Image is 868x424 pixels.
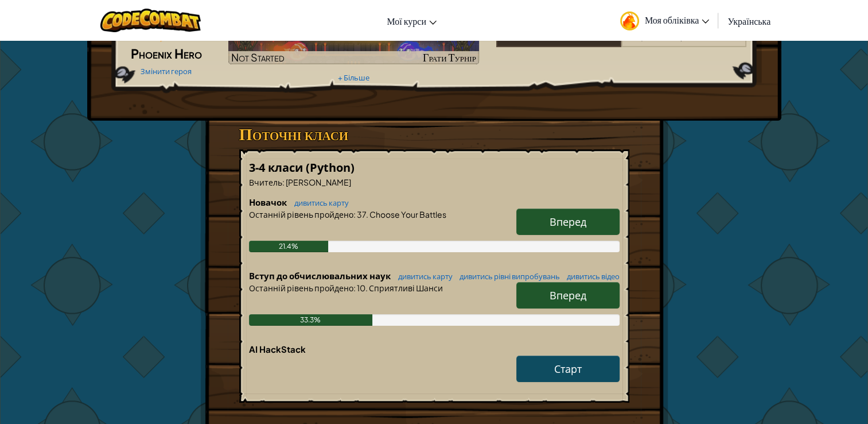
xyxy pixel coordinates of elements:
[141,67,192,76] a: Змінити героя
[289,198,349,207] a: дивитись карту
[306,160,355,175] span: (Python)
[228,21,479,64] img: Golden Goal
[249,160,306,175] span: 3-4 класи
[282,177,285,187] span: :
[381,5,442,36] a: Мої курси
[353,283,356,293] span: :
[249,209,353,219] span: Останній рівень пройдено
[722,5,776,36] a: Українська
[131,45,202,61] span: Phoenix Hero
[285,177,351,187] span: [PERSON_NAME]
[239,121,629,147] h3: Поточні класи
[249,270,392,281] span: Вступ до обчислювальних наук
[454,272,560,281] a: дивитись рівні випробувань
[100,9,201,32] img: CodeCombat logo
[620,11,639,30] img: avatar
[228,21,479,64] a: Not StartedГрати Турнір
[727,15,770,27] span: Українська
[550,288,586,302] span: Вперед
[368,283,443,293] span: Сприятливі Шанси
[392,272,453,281] a: дивитись карту
[496,36,747,49] a: 3 4 Класи#8/21гравці
[249,344,306,354] span: AI HackStack
[249,177,282,187] span: Вчитель
[550,215,586,228] span: Вперед
[356,209,368,219] span: 37.
[387,15,426,27] span: Мої курси
[516,356,620,382] a: Старт
[368,209,446,219] span: Choose Your Battles
[614,2,715,38] a: Моя обліківка
[353,209,356,219] span: :
[423,51,476,64] span: Грати Турнір
[249,196,289,207] span: Новачок
[231,51,285,64] span: Not Started
[645,14,709,26] span: Моя обліківка
[249,241,328,252] div: 21.4%
[554,362,582,375] span: Старт
[249,314,372,326] div: 33.3%
[249,283,353,293] span: Останній рівень пройдено
[356,283,368,293] span: 10.
[561,272,620,281] a: дивитись відео
[338,73,369,82] a: + Більше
